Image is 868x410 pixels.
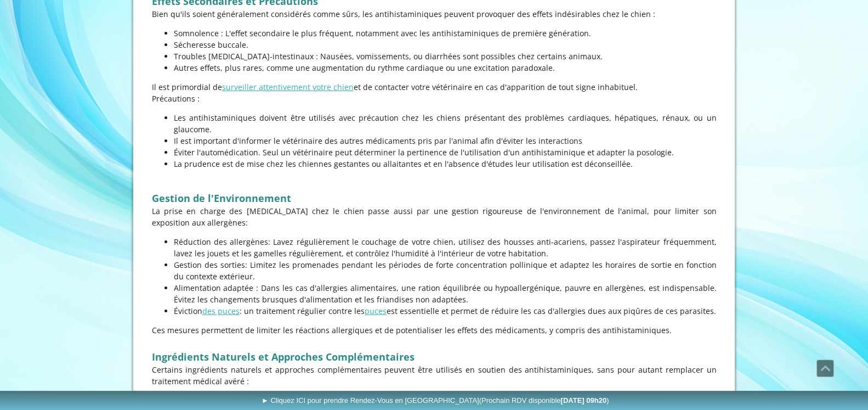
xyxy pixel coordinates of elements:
[174,236,717,259] p: Réduction des allergènes: Lavez régulièrement le couchage de votre chien, utilisez des housses an...
[174,282,717,305] p: Alimentation adaptée : Dans les cas d'allergies alimentaires, une ration équilibrée ou hypoallerg...
[816,360,834,377] a: Défiler vers le haut
[365,306,387,316] a: puces
[152,350,415,363] strong: Ingrédients Naturels et Approches Complémentaires
[479,396,609,405] span: (Prochain RDV disponible )
[174,259,717,282] p: Gestion des sorties: Limitez les promenades pendant les périodes de forte concentration polliniqu...
[152,81,717,93] p: Il est primordial de et de contacter votre vétérinaire en cas d'apparition de tout signe inhabituel.
[174,62,717,74] p: Autres effets, plus rares, comme une augmentation du rythme cardiaque ou une excitation paradoxale.
[152,192,291,205] strong: Gestion de l'Environnement
[561,396,607,405] b: [DATE] 09h20
[174,27,717,39] p: Somnolence : L'effet secondaire le plus fréquent, notamment avec les antihistaminiques de premièr...
[152,8,717,20] p: Bien qu'ils soient généralement considérés comme sûrs, les antihistaminiques peuvent provoquer de...
[152,93,717,104] p: Précautions :
[152,364,717,387] p: Certains ingrédients naturels et approches complémentaires peuvent être utilisés en soutien des a...
[202,306,240,316] a: des puces
[174,50,717,62] p: Troubles [MEDICAL_DATA]-intestinaux : Nausées, vomissements, ou diarrhées sont possibles chez cer...
[174,158,717,170] p: La prudence est de mise chez les chiennes gestantes ou allaitantes et en l'absence d'études leur ...
[152,324,717,336] p: Ces mesures permettent de limiter les réactions allergiques et de potentialiser les effets des mé...
[174,147,717,158] p: Éviter l'automédication. Seul un vétérinaire peut déterminer la pertinence de l'utilisation d'un ...
[262,396,609,405] span: ► Cliquez ICI pour prendre Rendez-Vous en [GEOGRAPHIC_DATA]
[174,112,717,135] p: Les antihistaminiques doivent être utilisés avec précaution chez les chiens présentant des problè...
[222,82,354,92] a: surveiller attentivement votre chien
[817,360,833,377] span: Défiler vers le haut
[174,39,717,50] p: Sécheresse buccale.
[174,135,717,147] p: Il est important d'informer le vétérinaire des autres médicaments pris par l'animal afin d'éviter...
[174,305,717,317] p: Éviction : un traitement régulier contre les est essentielle et permet de réduire les cas d'aller...
[152,205,717,228] p: La prise en charge des [MEDICAL_DATA] chez le chien passe aussi par une gestion rigoureuse de l'e...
